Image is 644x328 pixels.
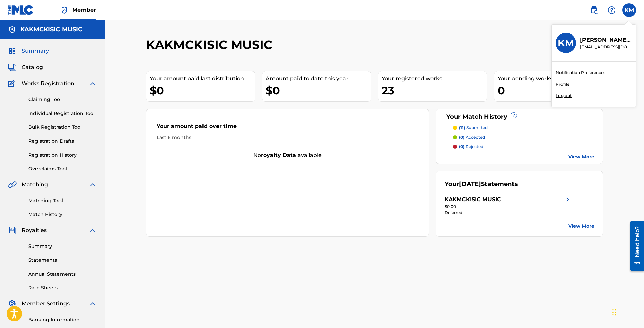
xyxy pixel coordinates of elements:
[146,151,429,159] div: No available
[459,125,488,131] p: submitted
[72,6,96,14] span: Member
[22,300,70,308] span: Member Settings
[8,47,16,55] img: Summary
[556,93,572,99] p: Log out
[28,96,97,103] a: Claiming Tool
[28,197,97,204] a: Matching Tool
[8,300,16,308] img: Member Settings
[28,151,97,159] a: Registration History
[8,26,16,34] img: Accounts
[459,135,464,140] span: (0)
[157,134,419,141] div: Last 6 months
[445,195,501,204] div: KAKMCKISIC MUSIC
[445,210,572,216] div: Deferred
[498,83,603,98] div: 0
[28,257,97,264] a: Statements
[445,112,594,121] div: Your Match History
[556,81,569,87] a: Profile
[610,296,644,328] iframe: Chat Widget
[445,180,518,189] div: Your Statements
[22,181,48,189] span: Matching
[590,6,598,14] img: search
[8,79,17,88] img: Works Registration
[157,122,419,134] div: Your amount paid over time
[625,219,644,273] iframe: Resource Center
[28,138,97,145] a: Registration Drafts
[261,152,296,158] strong: royalty data
[89,226,97,234] img: expand
[28,124,97,131] a: Bulk Registration Tool
[580,44,631,50] p: kmckisic@mckisicmusic.com
[564,195,572,204] img: right chevron icon
[459,125,465,130] span: (11)
[511,113,517,118] span: ?
[28,271,97,278] a: Annual Statements
[22,63,43,71] span: Catalog
[622,3,636,17] div: User Menu
[8,226,16,234] img: Royalties
[459,134,485,140] p: accepted
[89,79,97,88] img: expand
[22,226,47,234] span: Royalties
[266,75,371,83] div: Amount paid to date this year
[28,243,97,250] a: Summary
[8,181,17,189] img: Matching
[146,37,276,52] h2: KAKMCKISIC MUSIC
[8,5,34,15] img: MLC Logo
[382,75,487,83] div: Your registered works
[8,63,16,71] img: Catalog
[89,181,97,189] img: expand
[568,222,594,230] a: View More
[459,144,464,149] span: (0)
[60,6,68,14] img: Top Rightsholder
[459,180,481,188] span: [DATE]
[445,195,572,216] a: KAKMCKISIC MUSICright chevron icon$0.00Deferred
[612,302,616,323] div: Drag
[607,6,616,14] img: help
[459,144,483,150] p: rejected
[558,37,574,49] h3: KM
[445,204,572,210] div: $0.00
[498,75,603,83] div: Your pending works
[580,36,631,44] p: Kelvin McKisic
[8,47,49,55] a: SummarySummary
[266,83,371,98] div: $0
[150,75,255,83] div: Your amount paid last distribution
[453,134,594,140] a: (0) accepted
[453,144,594,150] a: (0) rejected
[28,211,97,218] a: Match History
[28,165,97,172] a: Overclaims Tool
[150,83,255,98] div: $0
[22,79,74,88] span: Works Registration
[28,316,97,323] a: Banking Information
[587,3,601,17] a: Public Search
[8,63,43,71] a: CatalogCatalog
[568,153,594,160] a: View More
[556,70,605,76] a: Notification Preferences
[605,3,618,17] div: Help
[20,26,82,33] h5: KAKMCKISIC MUSIC
[22,47,49,55] span: Summary
[382,83,487,98] div: 23
[28,110,97,117] a: Individual Registration Tool
[89,300,97,308] img: expand
[28,284,97,291] a: Rate Sheets
[453,125,594,131] a: (11) submitted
